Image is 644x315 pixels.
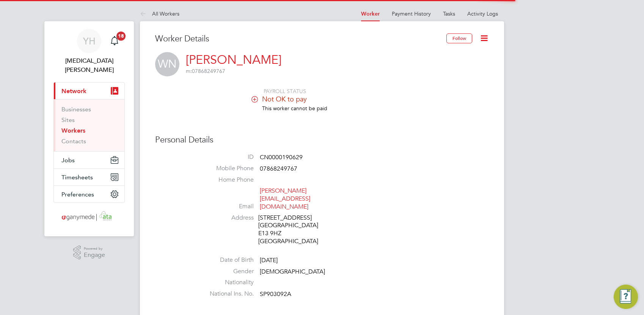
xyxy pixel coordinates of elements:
[61,116,75,123] a: Sites
[61,157,75,164] span: Jobs
[260,290,291,298] span: SP903092A
[140,10,179,17] a: All Workers
[84,252,105,258] span: Engage
[392,10,431,17] a: Payment History
[264,88,306,95] span: PAYROLL STATUS
[443,10,455,17] a: Tasks
[54,186,124,203] button: Preferences
[260,154,303,161] span: CN0000190629
[61,106,91,113] a: Businesses
[54,82,124,99] button: Network
[614,285,638,309] button: Engage Resource Center
[116,32,126,41] span: 18
[44,21,134,236] nav: Main navigation
[262,105,327,112] span: This worker cannot be paid
[61,174,93,181] span: Timesheets
[107,29,122,53] a: 18
[201,203,254,211] label: Email
[60,211,119,223] img: ganymedesolutions-logo-retina.png
[260,256,278,264] span: [DATE]
[201,153,254,161] label: ID
[53,29,125,74] a: YH[MEDICAL_DATA][PERSON_NAME]
[53,56,125,74] span: Yasmin Hemati-Gilani
[467,10,498,17] a: Activity Logs
[53,211,125,223] a: Go to home page
[260,268,325,275] span: [DEMOGRAPHIC_DATA]
[201,165,254,173] label: Mobile Phone
[201,268,254,275] label: Gender
[61,191,94,198] span: Preferences
[258,214,330,245] div: [STREET_ADDRESS] [GEOGRAPHIC_DATA] E13 9HZ [GEOGRAPHIC_DATA]
[61,127,85,134] a: Workers
[201,176,254,184] label: Home Phone
[201,256,254,264] label: Date of Birth
[260,187,310,211] a: [PERSON_NAME][EMAIL_ADDRESS][DOMAIN_NAME]
[186,68,225,74] span: 07868249767
[61,87,86,95] span: Network
[201,279,254,287] label: Nationality
[54,152,124,168] button: Jobs
[201,214,254,222] label: Address
[361,11,380,17] a: Worker
[155,135,489,146] h3: Personal Details
[155,33,446,44] h3: Worker Details
[260,165,297,173] span: 07868249767
[61,138,86,145] a: Contacts
[201,290,254,298] label: National Ins. No.
[83,36,96,46] span: YH
[446,33,472,43] button: Follow
[54,169,124,185] button: Timesheets
[186,52,281,67] a: [PERSON_NAME]
[155,52,179,76] span: WN
[73,245,105,260] a: Powered byEngage
[186,68,192,74] span: m:
[54,99,124,151] div: Network
[84,245,105,252] span: Powered by
[262,95,307,103] span: Not OK to pay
